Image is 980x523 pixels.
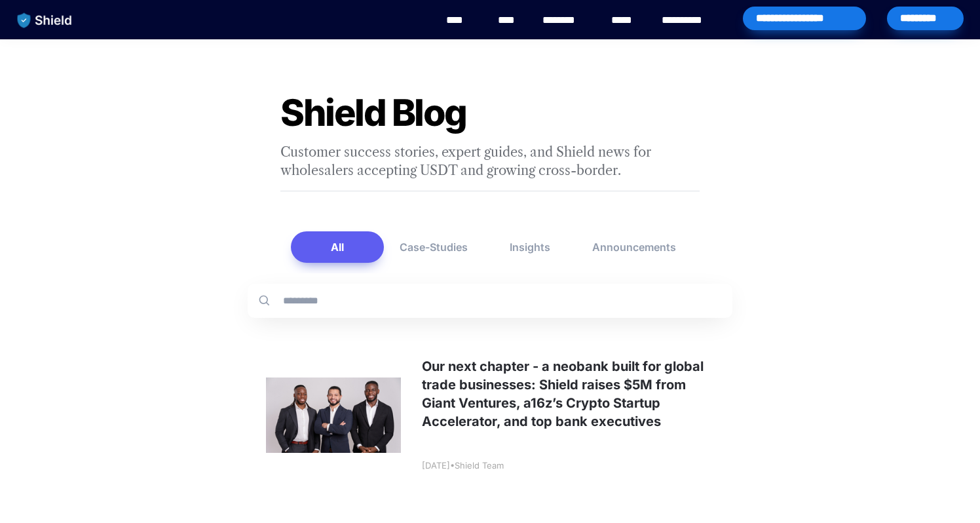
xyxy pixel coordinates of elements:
[291,231,384,263] button: All
[579,231,689,263] button: Announcements
[386,231,481,263] button: Case-Studies
[483,231,576,263] button: Insights
[11,7,79,34] img: website logo
[280,90,466,135] span: Shield Blog
[280,144,654,178] span: Customer success stories, expert guides, and Shield news for wholesalers accepting USDT and growi...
